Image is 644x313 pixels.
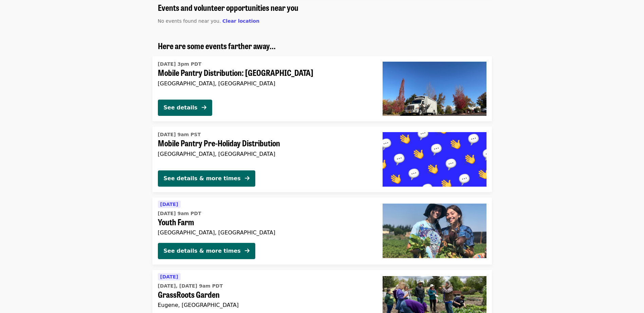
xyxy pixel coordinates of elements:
[152,56,492,121] a: See details for "Mobile Pantry Distribution: Springfield"
[158,131,201,138] time: [DATE] 9am PST
[158,217,372,227] span: Youth Farm
[158,229,372,236] div: [GEOGRAPHIC_DATA], [GEOGRAPHIC_DATA]
[245,248,250,254] i: arrow-right icon
[152,127,492,192] a: See details for "Mobile Pantry Pre-Holiday Distribution"
[158,151,372,157] div: [GEOGRAPHIC_DATA], [GEOGRAPHIC_DATA]
[164,247,241,255] div: See details & more times
[222,18,259,24] span: Clear location
[158,100,212,116] button: See details
[202,104,206,111] i: arrow-right icon
[160,202,178,207] span: [DATE]
[383,204,486,258] img: Youth Farm organized by Food for Lane County
[222,18,259,25] button: Clear location
[383,132,486,186] img: Mobile Pantry Pre-Holiday Distribution organized by Food for Lane County
[152,197,492,265] a: See details for "Youth Farm"
[158,210,201,217] time: [DATE] 9am PDT
[158,1,298,13] span: Events and volunteer opportunities near you
[158,61,202,68] time: [DATE] 3pm PDT
[160,274,178,279] span: [DATE]
[164,104,198,112] div: See details
[158,80,372,87] div: [GEOGRAPHIC_DATA], [GEOGRAPHIC_DATA]
[164,174,241,183] div: See details & more times
[158,40,276,51] span: Here are some events farther away...
[158,170,255,187] button: See details & more times
[158,290,372,299] span: GrassRoots Garden
[158,138,372,148] span: Mobile Pantry Pre-Holiday Distribution
[158,302,372,308] div: Eugene, [GEOGRAPHIC_DATA]
[158,68,372,78] span: Mobile Pantry Distribution: [GEOGRAPHIC_DATA]
[158,243,255,259] button: See details & more times
[158,283,223,290] time: [DATE], [DATE] 9am PDT
[158,18,221,24] span: No events found near you.
[245,175,250,182] i: arrow-right icon
[383,62,486,116] img: Mobile Pantry Distribution: Springfield organized by Food for Lane County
